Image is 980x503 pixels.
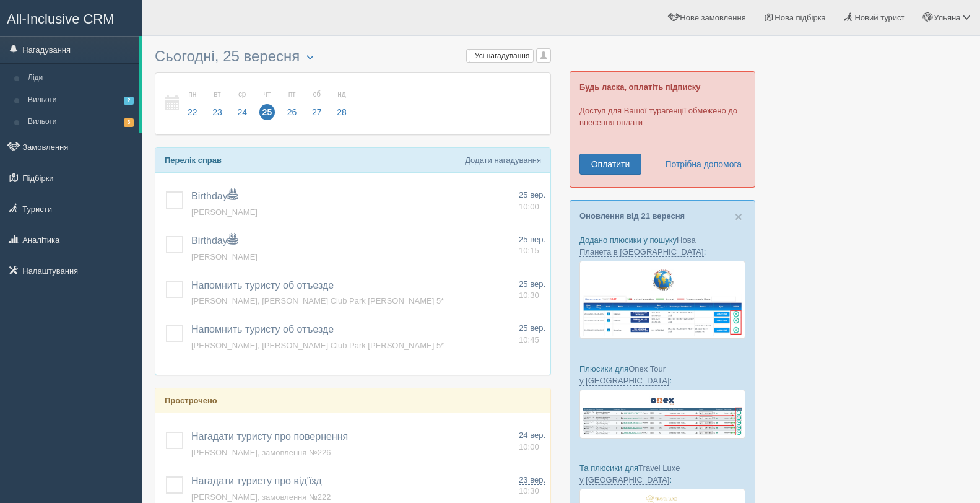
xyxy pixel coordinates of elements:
[191,492,331,502] a: [PERSON_NAME], замовлення №222
[519,291,539,300] span: 10:30
[256,82,279,125] a: чт 25
[519,475,545,497] a: 23 вер. 10:30
[519,246,539,255] span: 10:15
[124,97,134,105] span: 2
[519,323,545,333] span: 25 вер.
[181,82,204,125] a: пн 22
[519,335,539,344] span: 10:45
[191,431,348,442] a: Нагадати туристу про повернення
[519,430,545,453] a: 24 вер. 10:00
[191,476,322,486] a: Нагадати туристу про від'їзд
[1,1,142,35] a: All-Inclusive CRM
[206,82,229,125] a: вт 23
[579,364,669,386] a: Onex Tour у [GEOGRAPHIC_DATA]
[165,396,217,405] b: Прострочено
[259,104,275,120] span: 25
[519,279,545,302] a: 25 вер. 10:30
[735,210,742,223] button: Close
[259,89,275,100] small: чт
[230,82,254,125] a: ср 24
[209,104,225,120] span: 23
[579,82,700,92] b: Будь ласка, оплатіть підписку
[334,104,350,120] span: 28
[209,89,225,100] small: вт
[774,13,826,22] span: Нова підбірка
[191,280,334,291] a: Напомнить туристу об отъезде
[155,48,551,66] h3: Сьогодні, 25 вересня
[280,82,304,125] a: пт 26
[579,235,704,257] a: Нова Планета в [GEOGRAPHIC_DATA]
[519,279,545,289] span: 25 вер.
[579,154,641,175] a: Оплатити
[284,89,300,100] small: пт
[184,89,201,100] small: пн
[579,463,680,485] a: Travel Luxe у [GEOGRAPHIC_DATA]
[519,190,545,212] a: 25 вер. 10:00
[934,13,960,22] span: Ульяна
[519,323,545,346] a: 25 вер. 10:45
[309,89,325,100] small: сб
[22,89,139,112] a: Вильоти2
[330,82,350,125] a: нд 28
[184,104,201,120] span: 22
[519,475,545,485] span: 23 вер.
[579,234,745,258] p: Додано плюсики у пошуку :
[680,13,745,22] span: Нове замовлення
[234,89,250,100] small: ср
[465,155,541,165] a: Додати нагадування
[519,486,539,496] span: 10:30
[579,363,745,387] p: Плюсики для :
[22,67,139,89] a: Ліди
[191,448,331,457] a: [PERSON_NAME], замовлення №226
[579,390,745,439] img: onex-tour-proposal-crm-for-travel-agency.png
[191,252,258,261] a: [PERSON_NAME]
[191,324,334,335] a: Напомнить туристу об отъезде
[519,235,545,244] span: 25 вер.
[165,155,222,165] b: Перелік справ
[234,104,250,120] span: 24
[309,104,325,120] span: 27
[475,51,530,60] span: Усі нагадування
[7,11,115,27] span: All-Inclusive CRM
[579,211,685,221] a: Оновлення від 21 вересня
[191,235,238,246] a: Birthday
[519,202,539,211] span: 10:00
[579,462,745,486] p: Та плюсики для :
[191,208,258,217] a: [PERSON_NAME]
[570,71,755,188] div: Доступ для Вашої турагенції обмежено до внесення оплати
[854,13,904,22] span: Новий турист
[334,89,350,100] small: нд
[191,341,444,350] a: [PERSON_NAME], [PERSON_NAME] Club Park [PERSON_NAME] 5*
[22,111,139,133] a: Вильоти3
[579,261,745,339] img: new-planet-%D0%BF%D1%96%D0%B4%D0%B1%D1%96%D1%80%D0%BA%D0%B0-%D1%81%D1%80%D0%BC-%D0%B4%D0%BB%D1%8F...
[191,296,444,305] a: [PERSON_NAME], [PERSON_NAME] Club Park [PERSON_NAME] 5*
[519,431,545,440] span: 24 вер.
[305,82,329,125] a: сб 27
[284,104,300,120] span: 26
[657,154,742,175] a: Потрібна допомога
[519,234,545,257] a: 25 вер. 10:15
[519,442,539,452] span: 10:00
[124,118,134,126] span: 3
[735,209,742,224] span: ×
[519,190,545,199] span: 25 вер.
[191,191,238,201] a: Birthday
